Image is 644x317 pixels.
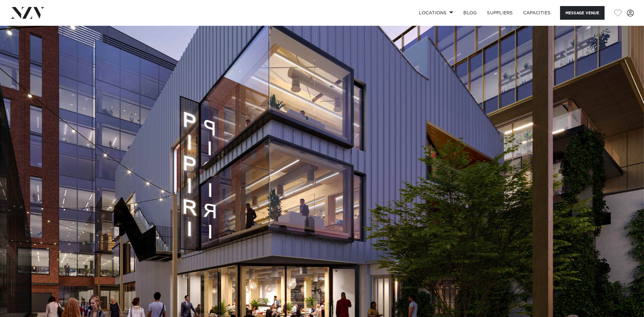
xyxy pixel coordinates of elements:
a: SUPPLIERS [482,6,518,20]
img: nzv-logo.png [10,7,45,18]
a: BLOG [458,6,482,20]
button: Message Venue [560,6,605,20]
a: Capacities [518,6,556,20]
a: Locations [414,6,458,20]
